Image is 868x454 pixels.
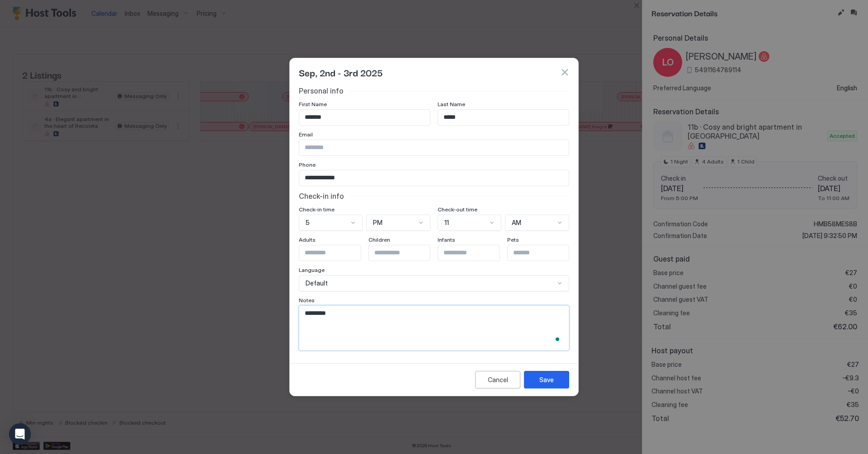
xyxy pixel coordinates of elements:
input: Input Field [299,170,569,186]
span: Children [368,236,390,243]
span: Last Name [438,101,465,108]
span: PM [373,219,382,227]
input: Input Field [299,110,430,125]
div: Open Intercom Messenger [9,423,31,445]
span: 5 [306,219,310,227]
input: Input Field [299,140,569,155]
span: Check-out time [438,206,477,213]
span: Infants [438,236,455,243]
div: Cancel [488,375,508,384]
span: 11 [444,219,449,227]
textarea: To enrich screen reader interactions, please activate Accessibility in Grammarly extension settings [299,306,569,351]
span: Pets [507,236,519,243]
input: Input Field [369,245,443,261]
span: Email [299,131,313,138]
button: Cancel [475,371,520,388]
button: Save [524,371,569,388]
span: Adults [299,236,316,243]
span: AM [512,219,521,227]
input: Input Field [299,245,373,261]
input: Input Field [508,245,582,261]
span: Phone [299,161,316,168]
span: Default [306,279,328,287]
input: Input Field [438,110,569,125]
span: Language [299,267,325,273]
span: Check-in info [299,192,344,201]
span: Notes [299,297,315,304]
span: Check-in time [299,206,335,213]
span: Personal info [299,86,344,95]
span: Sep, 2nd - 3rd 2025 [299,66,383,79]
input: Input Field [438,245,512,261]
span: First Name [299,101,327,108]
div: Save [539,375,554,384]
